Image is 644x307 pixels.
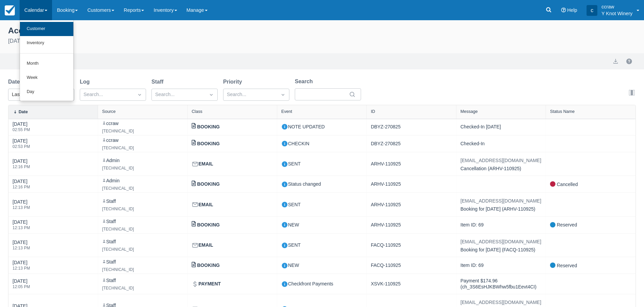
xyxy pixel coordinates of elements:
div: Cancellation (ARHV-110925) [460,156,541,172]
div: Staff [102,218,134,235]
div: Checked-In [460,141,485,147]
div: ID [371,109,375,114]
div: Payment $174.96 (ch_3S6EsHJKBWhw5fbu1Eevt4CI) [460,278,542,290]
div: Checked-In [DATE] [460,124,501,130]
div: [TECHNICAL_ID] [102,266,134,274]
div: c [587,5,597,16]
div: [DATE] [13,178,30,193]
a: DBYZ-270825 [371,140,401,147]
div: 12:16 PM [13,185,30,189]
div: [DATE] [13,137,30,153]
div: [DATE] [13,198,30,214]
span: Help [567,7,577,13]
div: CHECKIN [281,140,362,148]
div: Cancelled [550,181,578,188]
a: FACQ-110925 [371,242,401,249]
div: Staff [102,238,134,255]
div: [DATE] [13,259,30,274]
div: [DATE] [13,239,30,254]
div: Source [102,109,116,114]
div: Reserved [550,221,577,228]
div: 12:13 PM [13,226,30,230]
div: ccraw [102,137,134,153]
div: ccraw [102,120,134,136]
div: NEW [281,221,362,229]
a: ARHV-110925 [371,160,401,167]
div: 12:05 PM [13,285,30,289]
div: Last 30 days [12,91,58,98]
div: [EMAIL_ADDRESS][DOMAIN_NAME] [460,238,541,246]
div: Status Name [550,109,575,114]
div: Admin [102,157,134,174]
div: SENT [281,197,362,212]
a: Customer [20,22,73,36]
b: BOOKING [197,221,220,228]
button: export [612,57,620,65]
div: Item ID: 69 [460,222,483,228]
div: [TECHNICAL_ID] [102,245,134,253]
div: Booking for [DATE] (FACQ-110925) [460,238,541,253]
p: Y Knot Winery [601,10,633,17]
b: EMAIL [198,201,213,208]
div: [DATE] [13,158,30,173]
span: Dropdown icon [208,91,215,98]
div: [DATE] [13,278,30,293]
b: PAYMENT [198,280,221,287]
div: [TECHNICAL_ID] [102,164,134,172]
a: Month [20,57,73,71]
div: Staff [102,258,134,275]
label: Priority [223,78,245,86]
div: NOTE UPDATED [281,123,362,131]
div: Status changed [281,180,362,188]
a: ARHV-110925 [371,181,401,188]
div: 12:13 PM [13,266,30,270]
b: EMAIL [198,160,213,167]
div: Message [460,109,478,114]
div: Staff [102,198,134,214]
div: NEW [281,261,362,270]
div: Reserved [550,262,577,269]
img: checkfront-main-nav-mini-logo.png [5,5,15,16]
b: BOOKING [197,181,220,188]
div: 12:16 PM [13,165,30,169]
div: 12:13 PM [13,246,30,250]
div: [TECHNICAL_ID] [102,127,134,135]
div: [EMAIL_ADDRESS][DOMAIN_NAME] [460,298,542,306]
div: SENT [281,156,362,172]
div: Class [192,109,202,114]
div: [TECHNICAL_ID] [102,184,134,192]
div: 12:13 PM [13,206,30,210]
div: SENT [281,238,362,253]
div: Booking for [DATE] (ARHV-110925) [460,197,541,212]
a: Week [20,71,73,85]
div: Date [19,110,28,114]
div: [TECHNICAL_ID] [102,205,134,213]
div: Admin [102,177,134,194]
div: [TECHNICAL_ID] [102,144,134,152]
a: Inventory [20,36,73,50]
label: Staff [151,78,166,86]
div: [TECHNICAL_ID] [102,284,134,292]
label: Search [295,78,315,86]
a: DBYZ-270825 [371,123,401,130]
b: BOOKING [197,140,220,147]
div: Event [281,109,292,114]
label: Date [8,78,23,86]
b: BOOKING [197,262,220,269]
b: BOOKING [197,123,220,130]
a: FACQ-110925 [371,262,401,269]
label: Log [80,78,92,86]
div: Staff [102,277,134,294]
a: ARHV-110925 [371,201,401,208]
div: [DATE] - [DATE] [8,37,636,45]
div: [TECHNICAL_ID] [102,225,134,233]
div: Checkfront Payments [281,278,362,290]
i: Help [561,8,566,12]
span: Dropdown icon [280,91,286,98]
div: Item ID: 69 [460,263,483,269]
div: [EMAIL_ADDRESS][DOMAIN_NAME] [460,197,541,205]
div: [DATE] [13,219,30,234]
a: Day [20,85,73,99]
b: EMAIL [198,242,213,249]
span: Dropdown icon [136,91,143,98]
